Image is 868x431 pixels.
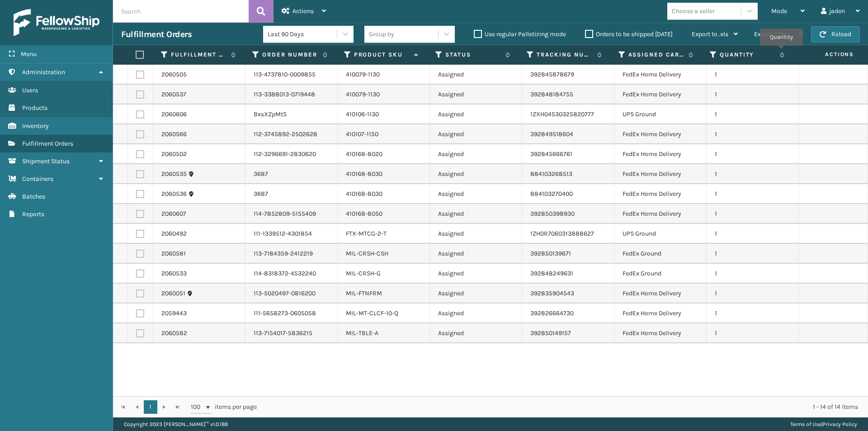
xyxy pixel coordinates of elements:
td: Assigned [430,284,522,303]
img: logo [14,9,99,36]
td: 1 [707,164,799,184]
td: UPS Ground [614,104,707,124]
a: MIL-CRSH-CSH [346,250,388,257]
a: 410168-8050 [346,210,382,218]
td: 112-3745892-2502628 [245,124,338,144]
div: Last 90 Days [268,29,338,39]
td: Assigned [430,65,522,85]
td: FedEx Home Delivery [614,284,707,303]
td: 114-7852809-5155409 [245,204,338,224]
td: FedEx Ground [614,244,707,264]
a: 410168-8030 [346,170,382,178]
td: FedEx Home Delivery [614,303,707,323]
p: Copyright 2023 [PERSON_NAME]™ v 1.0.188 [124,417,228,431]
td: 1 [707,104,799,124]
a: 2060535 [161,170,187,179]
td: 113-5020497-0816200 [245,284,338,303]
a: 410107-1150 [346,130,378,138]
a: 392850398930 [530,210,575,218]
label: Product SKU [354,51,410,59]
label: Assigned Carrier Service [628,51,684,59]
a: Terms of Use [790,421,821,427]
td: Assigned [430,164,522,184]
td: FedEx Home Delivery [614,184,707,204]
a: 410079-1130 [346,90,380,98]
td: 113-7154017-5836215 [245,323,338,343]
a: 2060537 [161,90,186,99]
a: 392848249631 [530,270,573,277]
div: 1 - 14 of 14 items [269,403,858,412]
td: 1 [707,124,799,144]
td: 1 [707,303,799,323]
a: 392848184755 [530,90,573,98]
td: Assigned [430,224,522,244]
td: 113-3388013-0719448 [245,85,338,104]
a: MIL-MT-CLCF-10-Q [346,309,398,317]
a: MIL-FTNFRM [346,289,382,297]
span: Fulfillment Orders [22,140,73,147]
a: 410079-1130 [346,71,380,78]
a: 392845666761 [530,150,572,158]
a: 392849518604 [530,130,573,138]
td: 1 [707,65,799,85]
div: Choose a seller [672,6,715,16]
span: Reports [22,210,44,218]
a: 2060582 [161,329,187,338]
a: 392850149157 [530,329,571,337]
span: Actions [796,47,859,62]
span: Shipment Status [22,157,70,165]
td: 1 [707,224,799,244]
a: Privacy Policy [823,421,857,427]
a: 1ZXH04530325820777 [530,110,594,118]
a: 392845878679 [530,71,574,78]
span: Menu [21,50,37,58]
td: FedEx Home Delivery [614,204,707,224]
label: Quantity [720,51,775,59]
td: 1 [707,244,799,264]
td: Assigned [430,204,522,224]
a: 410168-8030 [346,190,382,198]
a: 2059443 [161,309,187,318]
td: 3687 [245,184,338,204]
a: 392826664730 [530,309,574,317]
td: 1 [707,323,799,343]
a: 884103270400 [530,190,573,198]
td: Assigned [430,124,522,144]
td: Assigned [430,144,522,164]
a: 2060581 [161,249,186,258]
span: Users [22,86,38,94]
span: Mode [771,7,787,15]
a: 2060607 [161,209,186,218]
a: 884103268513 [530,170,572,178]
a: 1 [144,400,157,414]
span: Batches [22,193,45,200]
td: 3687 [245,164,338,184]
td: 1 [707,264,799,284]
span: 100 [191,403,204,412]
td: FedEx Home Delivery [614,85,707,104]
td: Assigned [430,244,522,264]
td: UPS Ground [614,224,707,244]
td: 1 [707,144,799,164]
a: 2060606 [161,110,187,119]
a: 2060051 [161,289,185,298]
h3: Fulfillment Orders [121,29,192,40]
a: 2060502 [161,150,187,159]
span: Containers [22,175,53,183]
td: 111-5658273-0605058 [245,303,338,323]
a: 392850139671 [530,250,571,257]
a: 2060505 [161,70,187,79]
td: FedEx Home Delivery [614,323,707,343]
a: 392835904543 [530,289,574,297]
div: Group by [369,29,394,39]
span: Export to .xls [692,30,728,38]
a: 1ZH0R7060313888627 [530,230,594,237]
button: Reload [811,26,860,43]
td: 1 [707,184,799,204]
td: FedEx Home Delivery [614,65,707,85]
a: FTX-MTCG-2-T [346,230,387,237]
td: 1 [707,284,799,303]
span: Products [22,104,47,112]
label: Status [445,51,501,59]
td: FedEx Home Delivery [614,164,707,184]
